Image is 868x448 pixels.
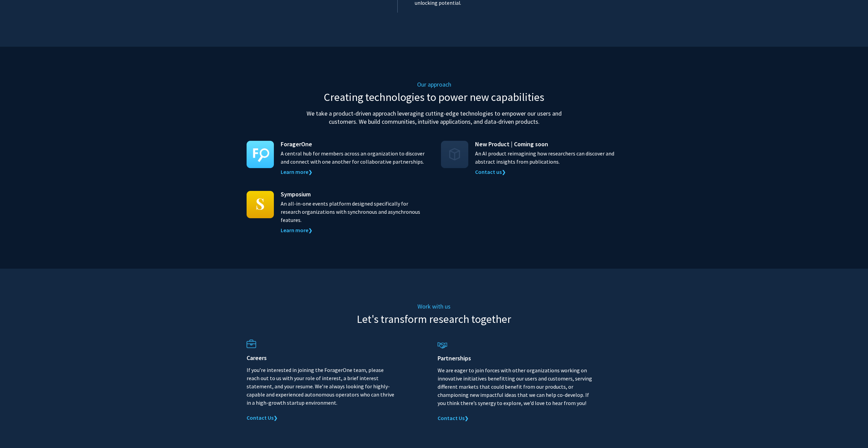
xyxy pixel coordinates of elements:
[298,91,571,104] h2: Creating technologies to power new capabilities
[475,149,622,166] p: An AI product reimagining how researchers can discover and abstract insights from publications.
[465,415,469,421] span: ❯
[281,168,312,175] a: Opens in a new tab
[247,313,622,326] h2: Let's transform research together
[438,342,447,348] img: partnerships_icon.png
[308,169,312,175] span: ❯
[298,81,571,88] h5: Our approach
[281,190,311,199] span: Symposium
[438,354,471,363] span: Partnerships
[502,169,506,175] span: ❯
[298,109,571,126] h5: We take a product-driven approach leveraging cutting-edge technologies to empower our users and c...
[5,417,29,443] iframe: Chat
[247,353,267,362] span: Careers
[308,227,312,234] span: ❯
[475,139,548,149] span: New Product | Coming soon
[438,415,469,421] a: Opens in a new tab
[441,141,468,168] img: new_product_icon.png
[247,366,403,407] p: If you’re interested in joining the ForagerOne team, please reach out to us with your role of int...
[274,415,278,421] span: ❯
[247,303,622,310] h5: Work with us
[247,191,274,218] img: symposium_product_icon.png
[281,139,312,149] span: ForagerOne
[247,414,278,421] a: Opens in a new tab
[475,168,506,175] a: Opens in a new tab
[438,366,622,407] p: We are eager to join forces with other organizations working on innovative initiatives benefittin...
[247,340,256,348] img: careers_icon.png
[281,149,427,166] p: A central hub for members across an organization to discover and connect with one another for col...
[281,199,427,224] p: An all-in-one events platform designed specifically for research organizations with synchronous a...
[281,227,312,234] a: Opens in a new tab
[247,141,274,168] img: foragerone_product_icon.png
